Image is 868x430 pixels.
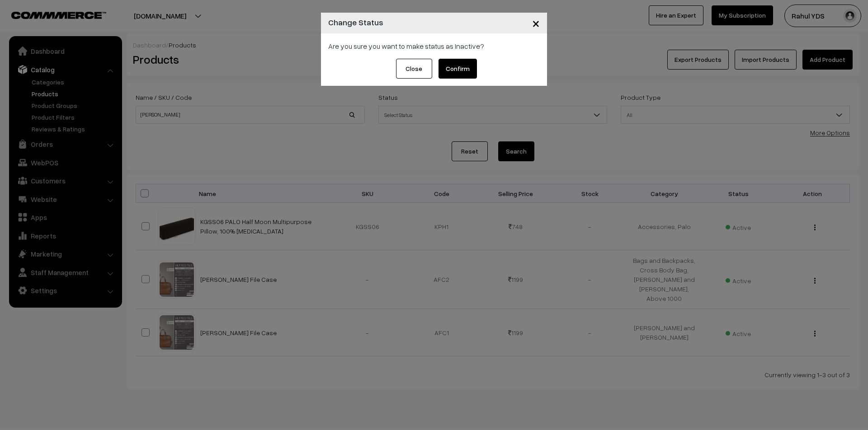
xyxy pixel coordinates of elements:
[439,59,477,79] button: Confirm
[532,14,540,31] span: ×
[328,16,383,28] h4: Change Status
[525,9,547,37] button: Close
[396,59,432,79] button: Close
[328,41,540,51] div: Are you sure you want to make status as Inactive?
